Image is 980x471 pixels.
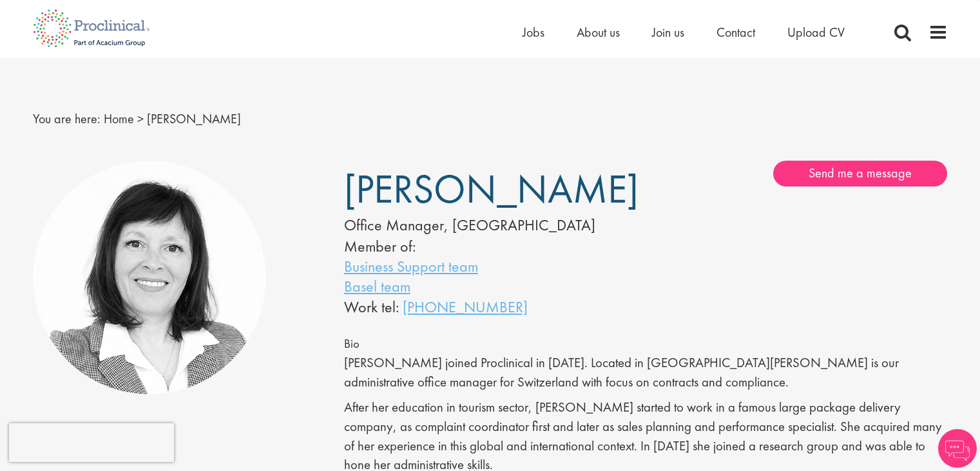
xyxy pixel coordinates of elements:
[787,24,845,41] a: Upload CV
[9,423,174,462] iframe: reCAPTCHA
[652,24,684,41] a: Join us
[33,110,101,127] span: You are here:
[344,297,399,317] span: Work tel:
[523,24,544,41] a: Jobs
[344,236,416,256] label: Member of:
[344,354,948,392] p: [PERSON_NAME] joined Proclinical in [DATE]. Located in [GEOGRAPHIC_DATA][PERSON_NAME] is our admi...
[33,161,267,395] img: Brigitte Walter
[344,256,478,276] a: Business Support team
[716,24,755,41] a: Contact
[147,110,241,127] span: [PERSON_NAME]
[403,297,528,317] a: [PHONE_NUMBER]
[773,161,947,186] a: Send me a message
[344,276,410,296] a: Basel team
[577,24,620,41] a: About us
[137,110,144,127] span: >
[104,110,134,127] a: breadcrumb link
[344,214,607,236] div: Office Manager, [GEOGRAPHIC_DATA]
[344,336,360,352] span: Bio
[938,429,977,468] img: Chatbot
[344,163,639,215] span: [PERSON_NAME]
